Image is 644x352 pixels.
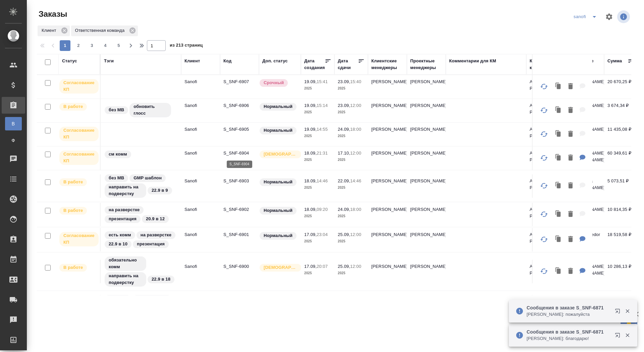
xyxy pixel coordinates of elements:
div: Комментарии для КМ [449,58,496,64]
div: Выставляет ПМ после принятия заказа от КМа [59,263,97,272]
button: Обновить [536,126,552,142]
td: 10 286,13 ₽ [604,260,638,283]
p: В работе [63,207,83,214]
p: обновить глосс [133,103,167,117]
div: на разверстке, презентация, 20.9 в 12 [104,206,178,224]
p: 2025 [338,85,365,92]
div: см комм [104,150,178,159]
td: [PERSON_NAME] [407,228,446,251]
p: Срочный [264,79,284,86]
div: Выставляет ПМ после принятия заказа от КМа [59,206,97,215]
div: Статус по умолчанию для стандартных заказов [259,126,298,135]
div: Статус по умолчанию для стандартных заказов [259,231,298,240]
p: 2025 [338,270,365,277]
button: Удалить [565,208,576,221]
button: Закрыть [621,308,634,314]
button: Удалить [565,127,576,141]
p: Sanofi [184,102,217,109]
p: Sanofi [184,231,217,238]
div: Код [223,58,231,64]
td: 10 814,35 ₽ [604,203,638,226]
p: Сообщения в заказе S_SNF-6871 [527,304,610,311]
p: направить на подверстку [109,273,142,286]
div: Статус [62,58,77,64]
p: см комм [109,151,127,158]
p: В работе [63,103,83,110]
div: Выставляет ПМ после принятия заказа от КМа [59,102,97,111]
td: [PERSON_NAME] [368,146,407,170]
p: без МВ [109,107,124,113]
p: 2025 [338,109,365,116]
span: 4 [100,42,111,49]
td: 18 519,58 ₽ [604,228,638,251]
p: 25.09, [338,232,350,237]
td: 11 435,08 ₽ [604,123,638,146]
p: 18:00 [350,127,361,132]
td: 390 278,87 ₽ [604,295,638,318]
td: 5 073,51 ₽ [604,174,638,198]
div: Тэги [104,58,114,64]
div: Клиентские менеджеры [371,58,404,71]
button: Обновить [536,178,552,194]
p: В работе [63,179,83,185]
p: Нормальный [264,232,292,239]
p: Sanofi [184,178,217,184]
div: Статус по умолчанию для стандартных заказов [259,206,298,215]
button: 5 [113,40,124,51]
p: 2025 [304,213,331,220]
td: 60 349,61 ₽ [604,146,638,170]
p: В работе [63,264,83,271]
button: Клонировать [552,233,565,246]
p: S_SNF-6900 [223,263,256,270]
p: 19.09, [304,127,317,132]
p: 19.09, [304,79,317,84]
button: 3 [87,40,97,51]
p: 22.9 в 18 [152,276,170,283]
div: Сумма [607,58,622,64]
p: 2025 [304,270,331,277]
p: 24.09, [338,207,350,212]
button: Обновить [536,78,552,95]
p: 2025 [304,133,331,139]
div: Выставляется автоматически для первых 3 заказов нового контактного лица. Особое внимание [259,150,298,159]
div: без МВ, обновить глосс [104,102,178,118]
td: [PERSON_NAME] [407,123,446,146]
span: 5 [113,42,124,49]
td: [PERSON_NAME] [407,146,446,170]
p: Sanofi [184,126,217,133]
div: Выставляется автоматически, если на указанный объем услуг необходимо больше времени в стандартном... [259,78,298,87]
span: Настроить таблицу [601,9,617,25]
p: S_SNF-6905 [223,126,256,133]
p: 2025 [338,157,365,163]
td: [PERSON_NAME] [368,75,407,99]
button: Удалить [565,80,576,94]
p: 18.09, [304,178,317,183]
p: S_SNF-6906 [223,102,256,109]
p: Sanofi [184,263,217,270]
p: АО "Санофи Россия" [530,150,562,163]
p: 2025 [304,157,331,163]
p: 2025 [338,133,365,139]
p: 25.09, [338,264,350,269]
td: [PERSON_NAME] [368,295,407,318]
p: 2025 [338,238,365,245]
button: Клонировать [552,151,565,165]
p: 2025 [304,238,331,245]
div: без МВ, GMP шаблон, направить на подверстку, 22.9 в 9 [104,174,178,198]
p: 09:20 [317,207,328,212]
p: 14:55 [317,127,328,132]
p: на разверстке [141,232,171,238]
p: Sanofi [184,150,217,157]
p: АО "Санофи Россия" [530,231,562,245]
button: Клонировать [552,104,565,117]
td: [PERSON_NAME] [368,174,407,198]
p: Согласование КП [63,79,95,93]
p: АО "Санофи Россия" [530,102,562,116]
p: обязательно комм [109,257,142,270]
p: Согласование КП [63,127,95,140]
p: 22.09, [338,178,350,183]
button: Клонировать [552,265,565,278]
button: Обновить [536,231,552,247]
p: 12:00 [350,264,361,269]
td: [PERSON_NAME] [407,174,446,198]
